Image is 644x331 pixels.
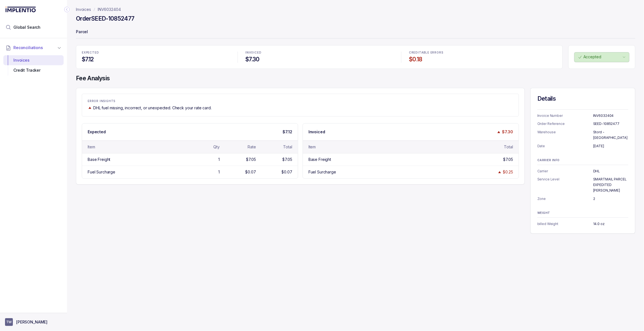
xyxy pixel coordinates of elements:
p: Service Level [537,177,593,193]
img: trend image [497,170,502,174]
button: User initials[PERSON_NAME] [5,318,62,326]
button: Accepted [574,52,629,62]
p: Invoice Number [537,113,593,119]
div: $7.05 [283,157,292,162]
p: CREDITABLE ERRORS [409,51,557,54]
p: $7.12 [283,129,292,135]
p: Stord - [GEOGRAPHIC_DATA] [593,129,628,140]
p: [DATE] [593,143,628,149]
ul: Information Summary [537,221,628,227]
div: $0.25 [503,169,513,175]
p: INVOICED [245,51,393,54]
div: Item [308,144,316,150]
p: billed Weight [537,221,593,227]
p: 14.0 oz [593,221,628,227]
div: Fuel Surcharge [308,169,336,175]
div: Item [88,144,95,150]
div: Fuel Surcharge [88,169,115,175]
p: Invoiced [308,129,325,135]
div: Base Freight [308,157,331,162]
div: $0.07 [282,169,292,175]
p: 2 [593,196,628,202]
p: Zone [537,196,593,202]
p: DHL fuel missing, incorrect, or unexpected. Check your rate card. [93,105,212,111]
div: Base Freight [88,157,110,162]
h4: Order SEED-10852477 [76,15,135,23]
ul: Information Summary [537,168,628,201]
p: Warehouse [537,129,593,140]
nav: breadcrumb [76,7,121,12]
div: $7.05 [246,157,256,162]
a: Invoices [76,7,91,12]
p: Expected [88,129,106,135]
p: [PERSON_NAME] [16,319,47,325]
img: trend image [497,130,501,134]
ul: Information Summary [537,113,628,149]
p: $7.30 [502,129,513,135]
button: Reconciliations [3,42,64,54]
p: Order Reference [537,121,593,127]
div: Collapse Icon [64,6,70,13]
h4: $7.30 [245,55,393,63]
h4: Details [537,95,628,103]
span: User initials [5,318,13,326]
div: $7.05 [503,157,513,162]
span: Global Search [13,25,40,30]
img: trend image [88,106,92,110]
p: CARRIER INFO [537,159,628,162]
div: Reconciliations [3,54,64,77]
p: Parcel [76,27,635,38]
h4: Fee Analysis [76,74,635,82]
h4: $7.12 [82,55,230,63]
p: ERROR INSIGHTS [88,100,513,103]
div: Rate [248,144,256,150]
div: Total [283,144,292,150]
span: Reconciliations [13,45,43,50]
p: INV6032404 [593,113,628,119]
p: DHL [593,168,628,174]
div: 1 [218,157,220,162]
div: 1 [218,169,220,175]
p: SEED-10852477 [593,121,628,127]
h4: $0.18 [409,55,557,63]
div: Total [504,144,513,150]
a: INV6032404 [98,7,121,12]
div: Invoices [8,55,59,65]
div: Credit Tracker [8,65,59,75]
p: SMARTMAIL PARCEL EXPEDITED [PERSON_NAME] [593,177,628,193]
div: Qty [213,144,220,150]
p: EXPECTED [82,51,230,54]
p: Accepted [583,54,621,60]
p: WEIGHT [537,211,628,215]
p: Date [537,143,593,149]
div: $0.07 [245,169,256,175]
p: Carrier [537,168,593,174]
